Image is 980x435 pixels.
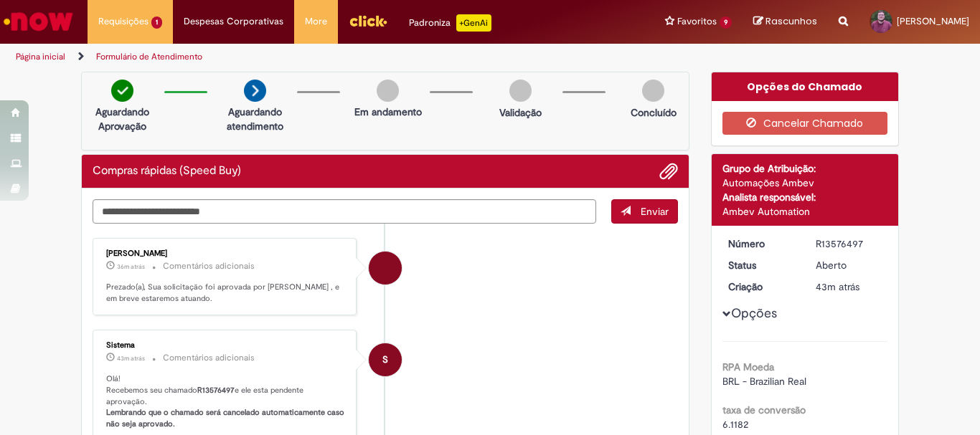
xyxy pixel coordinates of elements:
[816,280,859,293] time: 29/09/2025 12:14:08
[354,105,422,119] p: Em andamento
[720,16,732,29] span: 9
[117,354,145,363] span: 43m atrás
[499,105,542,120] p: Validação
[642,80,664,102] img: img-circle-grey.png
[377,80,399,102] img: img-circle-grey.png
[722,418,748,431] span: 6.1182
[197,385,235,396] b: R13576497
[816,236,882,251] div: R13576497
[722,360,774,373] b: RPA Moeda
[220,105,290,133] p: Aguardando atendimento
[117,262,145,271] span: 36m atrás
[98,14,149,29] span: Requisições
[816,280,859,293] span: 43m atrás
[456,14,491,32] p: +GenAi
[631,105,677,120] p: Concluído
[106,282,345,304] p: Prezado(a), Sua solicitação foi aprovada por [PERSON_NAME] , e em breve estaremos atuando.
[717,279,806,294] dt: Criação
[712,72,899,101] div: Opções do Chamado
[611,199,678,224] button: Enviar
[641,205,669,218] span: Enviar
[722,375,806,388] span: BRL - Brazilian Real
[117,354,145,363] time: 29/09/2025 12:14:20
[184,14,283,29] span: Despesas Corporativas
[369,252,402,285] div: Arnaldo Soares Lederhans
[409,14,491,32] div: Padroniza
[659,162,678,181] button: Adicionar anexos
[93,165,241,178] h2: Compras rápidas (Speed Buy) Histórico de tíquete
[305,14,327,29] span: More
[106,373,345,430] p: Olá! Recebemos seu chamado e ele esta pendente aprovação.
[717,258,806,272] dt: Status
[722,204,888,219] div: Ambev Automation
[163,352,255,364] small: Comentários adicionais
[349,10,387,32] img: click_logo_yellow_360x200.png
[816,279,882,294] div: 29/09/2025 12:14:08
[722,112,888,135] button: Cancelar Chamado
[369,343,402,376] div: System
[151,16,162,29] span: 1
[88,105,157,133] p: Aguardando Aprovação
[677,14,717,29] span: Favoritos
[509,80,532,102] img: img-circle-grey.png
[106,407,347,429] b: Lembrando que o chamado será cancelado automaticamente caso não seja aprovado.
[16,51,65,62] a: Página inicial
[117,262,145,271] time: 29/09/2025 12:21:18
[96,51,202,62] a: Formulário de Atendimento
[753,15,817,29] a: Rascunhos
[722,176,888,190] div: Automações Ambev
[722,161,888,176] div: Grupo de Atribuição:
[816,258,882,272] div: Aberto
[93,199,596,224] textarea: Digite sua mensagem aqui...
[382,343,388,377] span: S
[1,7,75,36] img: ServiceNow
[897,15,969,27] span: [PERSON_NAME]
[765,14,817,28] span: Rascunhos
[106,249,345,258] div: [PERSON_NAME]
[11,44,643,70] ul: Trilhas de página
[717,236,806,251] dt: Número
[722,190,888,204] div: Analista responsável:
[244,80,266,102] img: arrow-next.png
[163,260,255,272] small: Comentários adicionais
[111,80,133,102] img: check-circle-green.png
[722,403,806,416] b: taxa de conversão
[106,341,345,350] div: Sistema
